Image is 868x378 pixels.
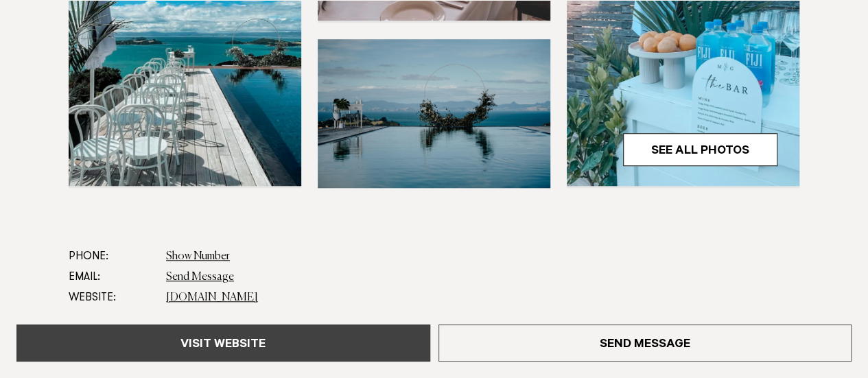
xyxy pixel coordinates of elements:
[166,292,258,303] a: [DOMAIN_NAME]
[69,287,155,308] dt: Website:
[69,246,155,267] dt: Phone:
[16,324,430,362] a: Visit Website
[438,324,852,362] a: Send Message
[623,133,777,166] a: See All Photos
[166,272,234,283] a: Send Message
[69,267,155,287] dt: Email:
[166,251,230,262] a: Show Number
